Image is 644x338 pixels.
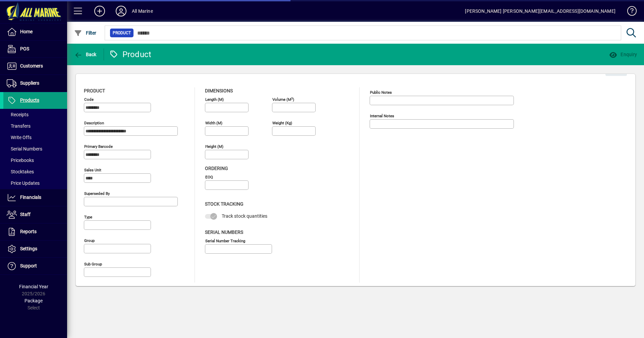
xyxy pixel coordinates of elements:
[205,166,228,171] span: Ordering
[89,5,110,17] button: Add
[20,263,37,268] span: Support
[7,158,34,163] span: Pricebooks
[84,215,92,219] mat-label: Type
[19,284,48,289] span: Financial Year
[20,80,39,86] span: Suppliers
[272,97,294,102] mat-label: Volume (m )
[465,6,615,16] div: [PERSON_NAME] [PERSON_NAME][EMAIL_ADDRESS][DOMAIN_NAME]
[24,298,43,303] span: Package
[84,121,104,125] mat-label: Description
[3,109,67,120] a: Receipts
[20,246,37,251] span: Settings
[3,189,67,206] a: Financials
[132,6,153,16] div: All Marine
[84,191,110,196] mat-label: Superseded by
[20,195,41,200] span: Financials
[3,41,67,57] a: POS
[20,29,33,34] span: Home
[74,52,97,57] span: Back
[84,238,95,243] mat-label: Group
[67,48,104,60] app-page-header-button: Back
[110,5,132,17] button: Profile
[7,146,42,152] span: Serial Numbers
[7,169,34,174] span: Stocktakes
[291,96,293,100] sup: 3
[3,206,67,223] a: Staff
[3,24,67,40] a: Home
[3,177,67,189] a: Price Updates
[370,90,392,95] mat-label: Public Notes
[205,175,213,179] mat-label: EOQ
[205,238,245,243] mat-label: Serial Number tracking
[7,180,40,186] span: Price Updates
[205,229,243,235] span: Serial Numbers
[7,135,32,140] span: Write Offs
[205,201,244,207] span: Stock Tracking
[84,262,102,266] mat-label: Sub group
[3,258,67,274] a: Support
[622,1,636,23] a: Knowledge Base
[205,144,223,149] mat-label: Height (m)
[3,166,67,177] a: Stocktakes
[3,75,67,92] a: Suppliers
[205,121,222,125] mat-label: Width (m)
[3,143,67,155] a: Serial Numbers
[20,63,43,69] span: Customers
[222,213,267,219] span: Track stock quantities
[20,46,29,51] span: POS
[20,97,39,103] span: Products
[205,97,224,102] mat-label: Length (m)
[74,30,97,36] span: Filter
[84,97,94,102] mat-label: Code
[370,114,394,118] mat-label: Internal Notes
[3,120,67,132] a: Transfers
[20,212,31,217] span: Staff
[84,144,113,149] mat-label: Primary barcode
[7,123,31,129] span: Transfers
[605,64,627,76] button: Edit
[205,88,233,93] span: Dimensions
[72,27,98,39] button: Filter
[3,223,67,240] a: Reports
[3,58,67,75] a: Customers
[72,48,98,60] button: Back
[109,49,152,60] div: Product
[3,155,67,166] a: Pricebooks
[113,30,131,36] span: Product
[20,229,37,234] span: Reports
[3,241,67,257] a: Settings
[3,132,67,143] a: Write Offs
[84,88,105,93] span: Product
[272,121,292,125] mat-label: Weight (Kg)
[7,112,29,117] span: Receipts
[84,168,101,172] mat-label: Sales unit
